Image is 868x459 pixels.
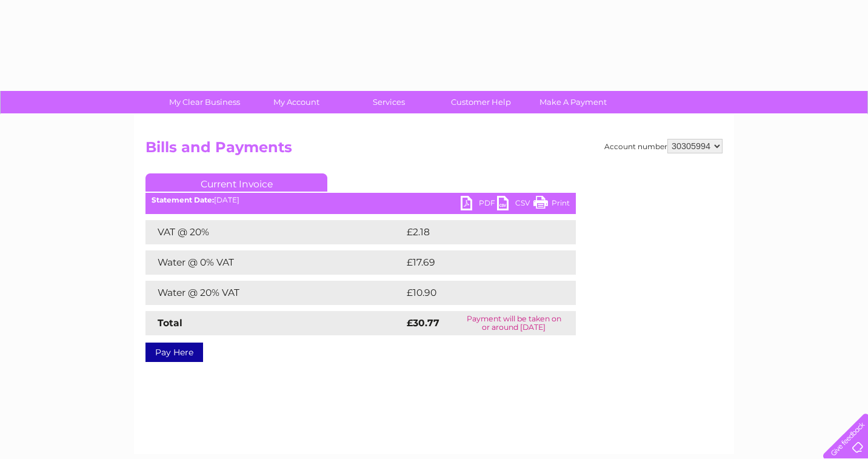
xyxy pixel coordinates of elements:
td: Payment will be taken on or around [DATE] [452,311,576,335]
td: Water @ 0% VAT [145,250,404,275]
a: My Clear Business [155,91,255,113]
td: £17.69 [404,250,550,275]
h2: Bills and Payments [145,139,723,162]
a: Pay Here [145,343,203,362]
td: Water @ 20% VAT [145,281,404,305]
td: VAT @ 20% [145,220,404,244]
b: Statement Date: [152,195,214,204]
td: £2.18 [404,220,546,244]
a: My Account [247,91,347,113]
a: PDF [461,196,497,213]
td: £10.90 [404,281,551,305]
a: Services [339,91,439,113]
a: Current Invoice [145,173,327,192]
strong: Total [158,317,182,329]
strong: £30.77 [407,317,439,329]
a: CSV [497,196,533,213]
div: [DATE] [145,196,576,204]
a: Customer Help [431,91,531,113]
a: Make A Payment [523,91,623,113]
div: Account number [604,139,723,153]
a: Print [533,196,570,213]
